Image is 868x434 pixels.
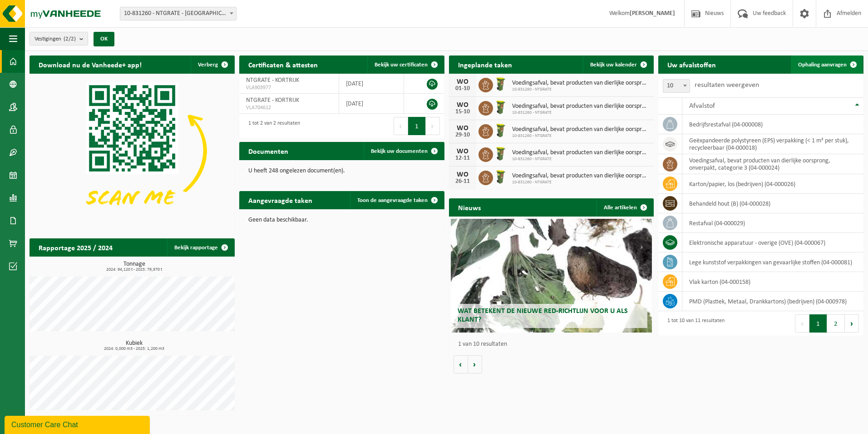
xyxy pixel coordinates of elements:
[167,238,234,257] a: Bekijk rapportage
[682,292,863,311] td: PMD (Plastiek, Metaal, Drankkartons) (bedrijven) (04-000978)
[408,117,426,135] button: 1
[512,180,650,185] span: 10-831260 - NTGRATE
[682,115,863,134] td: bedrijfsrestafval (04-000008)
[454,86,472,92] div: 01-10
[454,109,472,115] div: 15-10
[30,32,88,45] button: Vestigingen(2/2)
[248,217,435,223] p: Geen data beschikbaar.
[798,62,847,68] span: Ophaling aanvragen
[239,56,327,73] h2: Certificaten & attesten
[590,62,637,68] span: Bekijk uw kalender
[454,171,472,178] div: WO
[454,132,472,138] div: 29-10
[246,97,299,104] span: NTGRATE - KORTRIJK
[350,191,444,209] a: Toon de aangevraagde taken
[682,154,863,174] td: voedingsafval, bevat producten van dierlijke oorsprong, onverpakt, categorie 3 (04-000024)
[512,80,650,87] span: Voedingsafval, bevat producten van dierlijke oorsprong, onverpakt, categorie 3
[663,80,690,92] span: 10
[512,110,650,116] span: 10-831260 - NTGRATE
[451,219,652,333] a: Wat betekent de nieuwe RED-richtlijn voor u als klant?
[375,62,428,68] span: Bekijk uw certificaten
[512,87,650,92] span: 10-831260 - NTGRATE
[663,79,690,93] span: 10
[198,62,218,68] span: Verberg
[120,7,236,20] span: 10-831260 - NTGRATE - KORTRIJK
[493,169,508,185] img: WB-0060-HPE-GN-50
[827,314,845,333] button: 2
[682,194,863,213] td: behandeld hout (B) (04-000028)
[30,56,151,73] h2: Download nu de Vanheede+ app!
[239,191,321,209] h2: Aangevraagde taken
[454,78,472,86] div: WO
[458,308,628,323] span: Wat betekent de nieuwe RED-richtlijn voor u als klant?
[682,272,863,292] td: vlak karton (04-000158)
[246,84,332,91] span: VLA903977
[246,77,299,84] span: NTGRATE - KORTRIJK
[512,172,650,180] span: Voedingsafval, bevat producten van dierlijke oorsprong, onverpakt, categorie 3
[357,197,428,203] span: Toon de aangevraagde taken
[791,56,863,74] a: Ophaling aanvragen
[239,142,297,160] h2: Documenten
[454,178,472,185] div: 26-11
[493,100,508,115] img: WB-0060-HPE-GN-50
[449,56,521,73] h2: Ingeplande taken
[682,213,863,233] td: restafval (04-000029)
[809,314,827,333] button: 1
[689,102,715,110] span: Afvalstof
[658,56,725,73] h2: Uw afvalstoffen
[454,148,472,155] div: WO
[682,174,863,194] td: karton/papier, los (bedrijven) (04-000026)
[493,123,508,138] img: WB-0060-HPE-GN-50
[583,56,653,74] a: Bekijk uw kalender
[364,142,444,160] a: Bekijk uw documenten
[367,56,444,74] a: Bekijk uw certificaten
[682,134,863,154] td: geëxpandeerde polystyreen (EPS) verpakking (< 1 m² per stuk), recycleerbaar (04-000018)
[120,7,237,20] span: 10-831260 - NTGRATE - KORTRIJK
[512,133,650,139] span: 10-831260 - NTGRATE
[454,101,472,109] div: WO
[458,341,650,348] p: 1 van 10 resultaten
[30,238,122,256] h2: Rapportage 2025 / 2024
[512,126,650,133] span: Voedingsafval, bevat producten van dierlijke oorsprong, onverpakt, categorie 3
[512,103,650,110] span: Voedingsafval, bevat producten van dierlijke oorsprong, onverpakt, categorie 3
[512,156,650,162] span: 10-831260 - NTGRATE
[449,198,490,216] h2: Nieuws
[339,74,404,94] td: [DATE]
[94,32,114,46] button: OK
[394,117,408,135] button: Previous
[34,340,235,351] h3: Kubiek
[248,168,435,174] p: U heeft 248 ongelezen document(en).
[512,149,650,156] span: Voedingsafval, bevat producten van dierlijke oorsprong, onverpakt, categorie 3
[244,116,300,136] div: 1 tot 2 van 2 resultaten
[597,198,653,217] a: Alle artikelen
[35,32,76,46] span: Vestigingen
[34,347,235,351] span: 2024: 0,000 m3 - 2025: 1,200 m3
[663,313,725,333] div: 1 tot 10 van 11 resultaten
[454,155,472,161] div: 12-11
[493,146,508,161] img: WB-0060-HPE-GN-50
[34,267,235,272] span: 2024: 94,120 t - 2025: 79,970 t
[5,414,152,434] iframe: chat widget
[682,233,863,252] td: elektronische apparatuur - overige (OVE) (04-000067)
[339,94,404,114] td: [DATE]
[845,314,859,333] button: Next
[493,76,508,92] img: WB-0060-HPE-GN-50
[454,125,472,132] div: WO
[64,36,76,42] count: (2/2)
[246,104,332,111] span: VLA704612
[630,10,675,17] strong: [PERSON_NAME]
[426,117,440,135] button: Next
[695,81,759,89] label: resultaten weergeven
[682,252,863,272] td: lege kunststof verpakkingen van gevaarlijke stoffen (04-000081)
[454,355,468,373] button: Vorige
[191,56,234,74] button: Verberg
[30,74,235,228] img: Download de VHEPlus App
[468,355,482,373] button: Volgende
[371,148,428,154] span: Bekijk uw documenten
[795,314,809,333] button: Previous
[34,261,235,272] h3: Tonnage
